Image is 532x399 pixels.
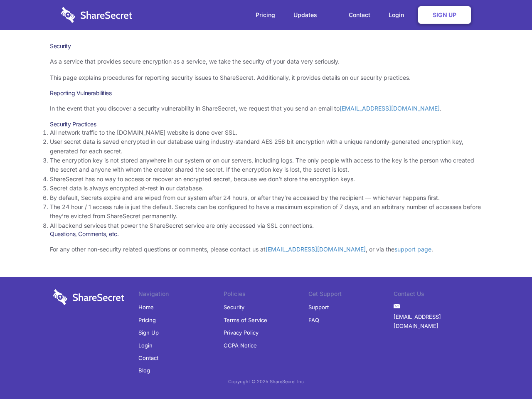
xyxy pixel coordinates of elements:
[53,289,124,305] img: logo-wordmark-white-trans-d4663122ce5f474addd5e946df7df03e33cb6a1c49d2221995e7729f52c070b2.svg
[138,289,224,301] li: Navigation
[50,57,482,66] p: As a service that provides secure encryption as a service, we take the security of your data very...
[394,289,479,301] li: Contact Us
[224,289,309,301] li: Policies
[61,7,132,23] img: logo-wordmark-white-trans-d4663122ce5f474addd5e946df7df03e33cb6a1c49d2221995e7729f52c070b2.svg
[224,326,259,339] a: Privacy Policy
[308,301,329,313] a: Support
[394,310,479,332] a: [EMAIL_ADDRESS][DOMAIN_NAME]
[50,42,482,50] h1: Security
[50,184,482,193] li: Secret data is always encrypted at-rest in our database.
[138,301,154,313] a: Home
[266,246,366,253] a: [EMAIL_ADDRESS][DOMAIN_NAME]
[50,128,482,137] li: All network traffic to the [DOMAIN_NAME] website is done over SSL.
[340,2,379,28] a: Contact
[380,2,416,28] a: Login
[50,202,482,221] li: The 24 hour / 1 access rule is just the default. Secrets can be configured to have a maximum expi...
[50,230,482,238] h3: Questions, Comments, etc.
[50,73,482,82] p: This page explains procedures for reporting security issues to ShareSecret. Additionally, it prov...
[50,193,482,202] li: By default, Secrets expire and are wiped from our system after 24 hours, or after they’re accesse...
[138,364,150,377] a: Blog
[50,89,482,97] h3: Reporting Vulnerabilities
[50,121,482,128] h3: Security Practices
[50,137,482,156] li: User secret data is saved encrypted in our database using industry-standard AES 256 bit encryptio...
[394,246,431,253] a: support page
[138,339,153,352] a: Login
[50,156,482,175] li: The encryption key is not stored anywhere in our system or on our servers, including logs. The on...
[224,339,257,352] a: CCPA Notice
[138,314,156,326] a: Pricing
[340,105,440,112] a: [EMAIL_ADDRESS][DOMAIN_NAME]
[138,326,159,339] a: Sign Up
[50,245,482,254] p: For any other non-security related questions or comments, please contact us at , or via the .
[138,352,158,364] a: Contact
[50,175,482,184] li: ShareSecret has no way to access or recover an encrypted secret, because we don’t store the encry...
[247,2,283,28] a: Pricing
[308,314,319,326] a: FAQ
[308,289,394,301] li: Get Support
[224,314,267,326] a: Terms of Service
[50,104,482,113] p: In the event that you discover a security vulnerability in ShareSecret, we request that you send ...
[418,6,471,24] a: Sign Up
[224,301,244,313] a: Security
[50,221,482,230] li: All backend services that power the ShareSecret service are only accessed via SSL connections.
